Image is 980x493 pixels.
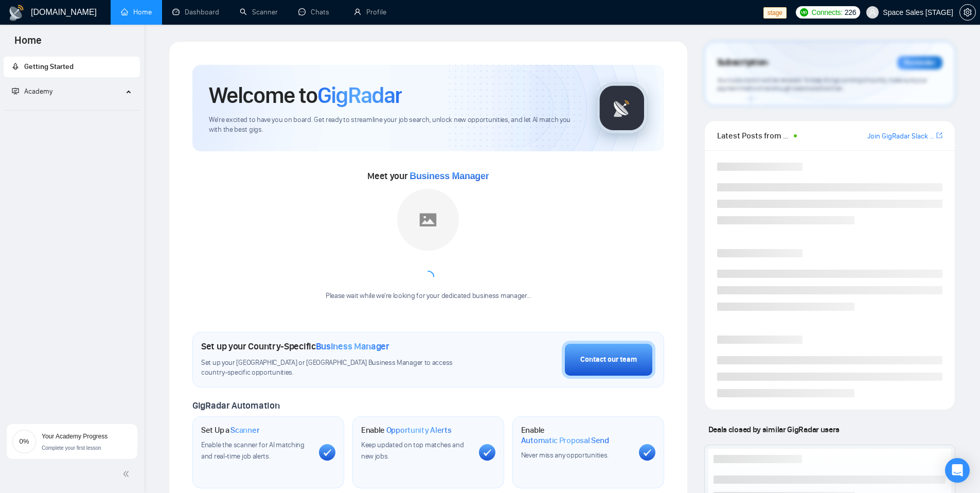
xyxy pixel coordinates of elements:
a: export [936,131,942,140]
span: Set up your [GEOGRAPHIC_DATA] or [GEOGRAPHIC_DATA] Business Manager to access country-specific op... [201,358,474,378]
a: searchScanner [240,8,278,16]
span: Enable the scanner for AI matching and real-time job alerts. [201,441,305,461]
span: Subscription [717,54,768,72]
span: Your Academy Progress [42,433,108,440]
span: user [869,9,876,16]
span: double-left [122,469,133,479]
a: homeHome [121,8,152,16]
span: Scanner [230,425,259,435]
span: Academy [12,87,52,96]
a: messageChats [298,8,333,16]
h1: Set up your Country-Specific [201,341,389,352]
span: Home [6,33,50,55]
span: Deals closed by similar GigRadar users [704,420,844,438]
a: dashboardDashboard [172,8,219,16]
img: placeholder.png [397,189,459,251]
span: stage [763,7,787,19]
span: setting [960,8,975,16]
button: Contact our team [562,341,655,379]
h1: Welcome to [209,81,402,109]
h1: Enable [361,425,452,435]
span: Latest Posts from the GigRadar Community [717,129,791,142]
span: GigRadar [317,81,402,109]
a: setting [959,8,976,16]
span: Opportunity Alerts [386,425,452,435]
span: Never miss any opportunities. [521,451,609,460]
span: Connects: [811,7,842,18]
span: GigRadar Automation [192,400,279,411]
span: fund-projection-screen [12,87,19,95]
h1: Enable [521,425,631,445]
span: export [936,131,942,139]
span: 226 [845,7,856,18]
a: Join GigRadar Slack Community [867,131,934,142]
img: gigradar-logo.png [596,82,648,134]
div: Open Intercom Messenger [945,458,970,483]
span: Business Manager [409,171,489,181]
li: Academy Homepage [4,106,140,113]
span: We're excited to have you on board. Get ready to streamline your job search, unlock new opportuni... [209,115,580,135]
span: Academy [24,87,52,96]
a: userProfile [354,8,386,16]
div: Contact our team [580,354,637,365]
div: Reminder [897,56,942,69]
button: setting [959,4,976,21]
span: rocket [12,63,19,70]
h1: Set Up a [201,425,259,435]
span: Your subscription will be renewed. To keep things running smoothly, make sure your payment method... [717,76,927,93]
span: Keep updated on top matches and new jobs. [361,441,464,461]
span: Automatic Proposal Send [521,435,609,446]
span: Meet your [367,170,489,182]
div: Please wait while we're looking for your dedicated business manager... [319,291,537,301]
img: upwork-logo.png [800,8,808,16]
span: Business Manager [316,341,389,352]
span: loading [420,269,436,286]
img: logo [8,5,25,21]
span: 0% [12,438,37,445]
span: Getting Started [24,62,74,71]
li: Getting Started [4,57,140,77]
span: Complete your first lesson [42,445,101,451]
